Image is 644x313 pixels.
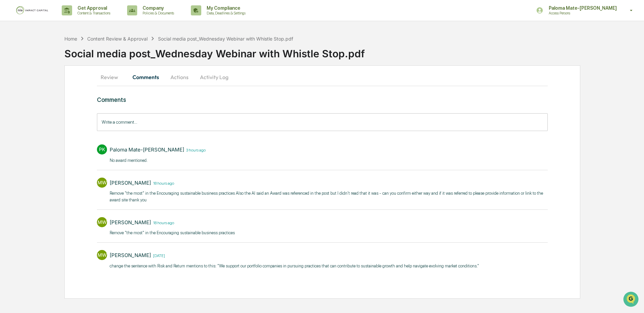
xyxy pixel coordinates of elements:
[97,69,548,85] div: secondary tabs example
[13,97,42,104] span: Data Lookup
[7,98,12,103] div: 🔎
[151,252,165,258] time: Tuesday, August 12, 2025 at 2:37:07 PM
[97,96,548,103] h3: Comments
[110,219,151,226] div: [PERSON_NAME]
[23,51,110,58] div: Start new chat
[55,84,83,91] span: Attestations
[110,157,206,164] p: No award mentioned.​
[72,11,114,15] p: Content & Transactions
[543,5,620,11] p: Paloma Mate-[PERSON_NAME]
[110,180,151,186] div: [PERSON_NAME]
[47,113,81,119] a: Powered byPylon
[195,69,234,85] button: Activity Log
[13,84,43,91] span: Preclearance
[151,180,174,186] time: Wednesday, August 13, 2025 at 7:07:07 PM
[72,5,114,11] p: Get Approval
[97,178,107,188] div: MW
[623,291,641,309] iframe: Open customer support
[201,5,249,11] p: My Compliance
[97,250,107,260] div: MW
[64,36,77,42] div: Home
[137,5,177,11] p: Company
[49,85,54,90] div: 🗄️
[151,220,174,225] time: Wednesday, August 13, 2025 at 7:06:05 PM
[87,36,148,42] div: Content Review & Approval
[7,85,12,90] div: 🖐️
[4,95,45,107] a: 🔎Data Lookup
[110,190,548,203] p: ​Remove "the most" in the Encouraging sustainable business practices​ Also the AI said an Award w...
[46,82,86,94] a: 🗄️Attestations
[127,69,164,85] button: Comments
[110,146,184,153] div: Paloma Mate-[PERSON_NAME]
[137,11,177,15] p: Policies & Documents
[110,252,151,258] div: [PERSON_NAME]
[110,230,235,236] p: Remove "the most" in the Encouraging sustainable business practices​
[97,144,107,154] div: PK
[7,51,19,63] img: 1746055101610-c473b297-6a78-478c-a979-82029cc54cd1
[4,82,46,94] a: 🖐️Preclearance
[158,36,293,42] div: Social media post_Wednesday Webinar with Whistle Stop.pdf
[97,69,127,85] button: Review
[67,114,81,119] span: Pylon
[7,14,122,25] p: How can we help?
[114,53,122,61] button: Start new chat
[16,6,48,15] img: logo
[17,30,111,38] input: Clear
[184,147,206,152] time: Thursday, August 14, 2025 at 10:46:02 AM
[23,58,85,63] div: We're available if you need us!
[164,69,195,85] button: Actions
[110,263,479,269] p: change the sentence with Risk and Return mentions to this: "We support our portfolio companies in...
[201,11,249,15] p: Data, Deadlines & Settings
[543,11,609,15] p: Access Persons
[97,217,107,227] div: MW
[64,42,644,60] div: Social media post_Wednesday Webinar with Whistle Stop.pdf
